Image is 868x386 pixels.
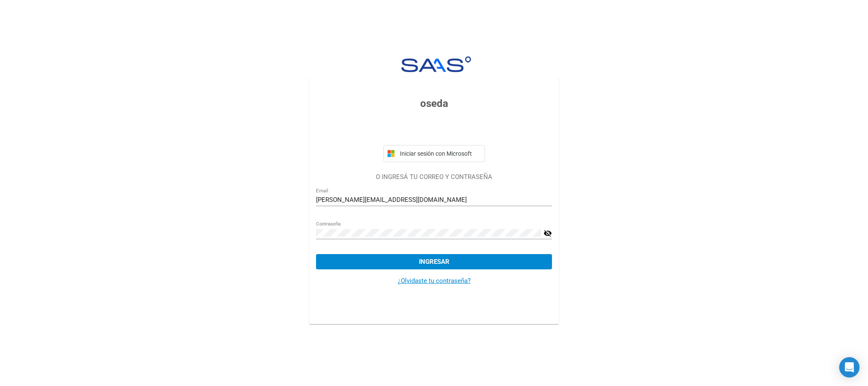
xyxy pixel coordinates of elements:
[316,254,552,269] button: Ingresar
[839,357,860,378] div: Open Intercom Messenger
[398,150,481,157] span: Iniciar sesión con Microsoft
[419,258,449,266] span: Ingresar
[383,145,485,162] button: Iniciar sesión con Microsoft
[544,228,552,238] mat-icon: visibility_off
[316,172,552,182] p: O INGRESÁ TU CORREO Y CONTRASEÑA
[398,277,471,285] a: ¿Olvidaste tu contraseña?
[379,120,489,139] iframe: Botón de Acceder con Google
[316,96,552,111] h3: oseda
